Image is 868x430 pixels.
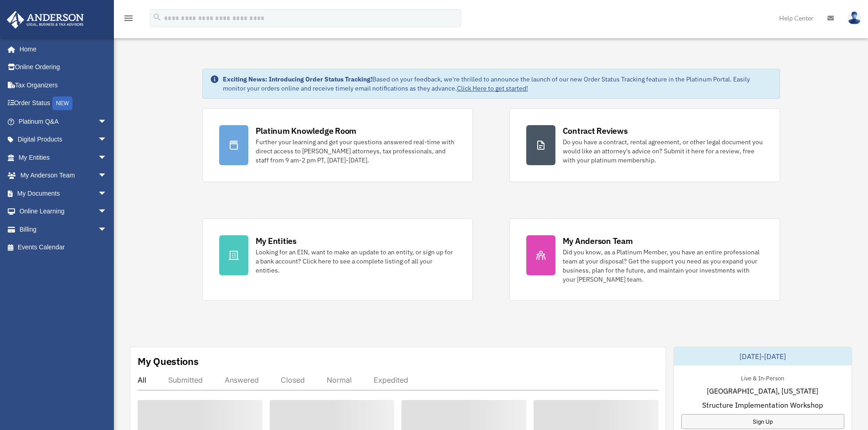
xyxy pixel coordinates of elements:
[152,12,162,22] i: search
[256,125,357,137] div: Platinum Knowledge Room
[281,375,305,384] div: Closed
[563,235,633,247] div: My Anderson Team
[256,235,297,247] div: My Entities
[138,375,146,384] div: All
[847,11,861,25] img: User Pic
[6,58,121,76] a: Online Ordering
[98,148,116,167] span: arrow_drop_down
[674,347,852,365] div: [DATE]-[DATE]
[457,84,528,92] a: Click Here to get started!
[123,13,134,24] i: menu
[98,112,116,131] span: arrow_drop_down
[256,248,456,275] div: Looking for an EIN, want to make an update to an entity, or sign up for a bank account? Click her...
[563,248,763,284] div: Did you know, as a Platinum Member, you have an entire professional team at your disposal? Get th...
[509,108,780,182] a: Contract Reviews Do you have a contract, rental agreement, or other legal document you would like...
[6,238,121,257] a: Events Calendar
[168,375,203,384] div: Submitted
[6,94,121,113] a: Order StatusNEW
[223,75,372,83] strong: Exciting News: Introducing Order Status Tracking!
[98,131,116,149] span: arrow_drop_down
[6,131,121,149] a: Digital Productsarrow_drop_down
[202,218,473,301] a: My Entities Looking for an EIN, want to make an update to an entity, or sign up for a bank accoun...
[223,75,772,93] div: Based on your feedback, we're thrilled to announce the launch of our new Order Status Tracking fe...
[509,218,780,301] a: My Anderson Team Did you know, as a Platinum Member, you have an entire professional team at your...
[52,96,72,110] div: NEW
[98,202,116,221] span: arrow_drop_down
[4,11,87,29] img: Anderson Advisors Platinum Portal
[6,148,121,167] a: My Entitiesarrow_drop_down
[98,220,116,239] span: arrow_drop_down
[702,400,823,410] span: Structure Implementation Workshop
[123,16,134,24] a: menu
[327,375,352,384] div: Normal
[681,414,844,429] a: Sign Up
[6,112,121,131] a: Platinum Q&Aarrow_drop_down
[6,184,121,202] a: My Documentsarrow_drop_down
[138,354,199,368] div: My Questions
[6,40,116,58] a: Home
[98,184,116,203] span: arrow_drop_down
[202,108,473,182] a: Platinum Knowledge Room Further your learning and get your questions answered real-time with dire...
[374,375,408,384] div: Expedited
[6,76,121,94] a: Tax Organizers
[6,220,121,238] a: Billingarrow_drop_down
[563,125,628,137] div: Contract Reviews
[225,375,259,384] div: Answered
[256,137,456,165] div: Further your learning and get your questions answered real-time with direct access to [PERSON_NAM...
[6,202,121,221] a: Online Learningarrow_drop_down
[98,167,116,185] span: arrow_drop_down
[6,167,121,185] a: My Anderson Teamarrow_drop_down
[563,137,763,165] div: Do you have a contract, rental agreement, or other legal document you would like an attorney's ad...
[707,385,818,396] span: [GEOGRAPHIC_DATA], [US_STATE]
[734,373,791,382] div: Live & In-Person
